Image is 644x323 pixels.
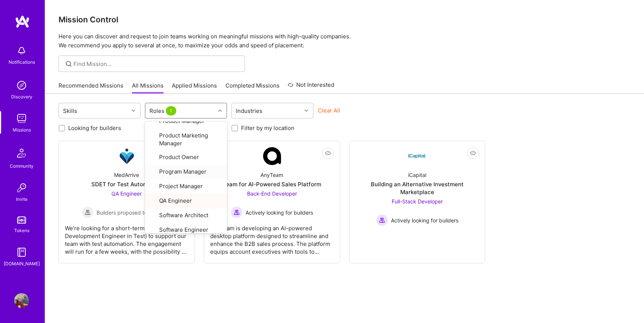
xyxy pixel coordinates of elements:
[149,211,222,220] div: Software Architect
[4,260,40,267] div: [DOMAIN_NAME]
[10,162,34,170] div: Community
[64,60,73,68] i: icon SearchGrey
[68,124,121,132] label: Looking for builders
[14,78,29,93] img: discovery
[304,109,308,113] i: icon Chevron
[247,190,297,197] span: Back-End Developer
[210,218,334,256] div: AnyTeam is developing an AI-powered desktop platform designed to streamline and enhance the B2B s...
[225,82,280,94] a: Completed Missions
[241,124,294,132] label: Filter by my location
[132,109,135,113] i: icon Chevron
[73,60,239,68] input: Find Mission...
[65,147,189,257] a: Company LogoMedArriveSDET for Test AutomationQA Engineer Builders proposed to companyBuilders pro...
[172,82,217,94] a: Applied Missions
[166,106,176,115] span: 1
[470,150,476,156] i: icon EyeClosed
[17,216,26,224] img: tokens
[111,190,142,197] span: QA Engineer
[391,216,458,224] span: Actively looking for builders
[61,105,79,116] div: Skills
[59,32,631,50] p: Here you can discover and request to join teams working on meaningful missions with high-quality ...
[16,195,28,203] div: Invite
[14,111,29,126] img: teamwork
[11,93,32,101] div: Discovery
[318,107,340,114] button: Clear All
[149,197,222,205] div: QA Engineer
[59,15,631,24] h3: Mission Control
[14,43,29,58] img: bell
[408,171,426,179] div: iCapital
[114,171,139,179] div: MedArrive
[149,153,222,162] div: Product Owner
[13,126,31,134] div: Missions
[59,82,123,94] a: Recommended Missions
[218,109,222,113] i: icon Chevron
[149,132,222,147] div: Product Marketing Manager
[231,206,243,218] img: Actively looking for builders
[12,293,31,308] a: User Avatar
[148,105,180,116] div: Roles
[261,171,283,179] div: AnyTeam
[14,180,29,195] img: Invite
[376,214,388,226] img: Actively looking for builders
[9,58,35,66] div: Notifications
[118,147,136,165] img: Company Logo
[356,147,479,257] a: Company LogoiCapitalBuilding an Alternative Investment MarketplaceFull-Stack Developer Actively l...
[149,117,222,126] div: Product Manager
[288,80,334,94] a: Not Interested
[408,147,426,165] img: Company Logo
[149,168,222,176] div: Program Manager
[132,82,164,94] a: All Missions
[91,180,162,188] div: SDET for Test Automation
[13,144,31,162] img: Community
[392,198,443,205] span: Full-Stack Developer
[263,147,281,165] img: Company Logo
[14,293,29,308] img: User Avatar
[246,209,313,216] span: Actively looking for builders
[149,182,222,191] div: Project Manager
[234,105,264,116] div: Industries
[149,226,222,234] div: Software Engineer
[325,150,331,156] i: icon EyeClosed
[65,218,189,256] div: We’re looking for a short-term SDET (Software Development Engineer in Test) to support our team w...
[15,15,30,28] img: logo
[97,209,171,216] span: Builders proposed to company
[82,206,94,218] img: Builders proposed to company
[14,227,29,234] div: Tokens
[356,180,479,196] div: Building an Alternative Investment Marketplace
[222,180,321,188] div: Team for AI-Powered Sales Platform
[14,245,29,260] img: guide book
[210,147,334,257] a: Company LogoAnyTeamTeam for AI-Powered Sales PlatformBack-End Developer Actively looking for buil...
